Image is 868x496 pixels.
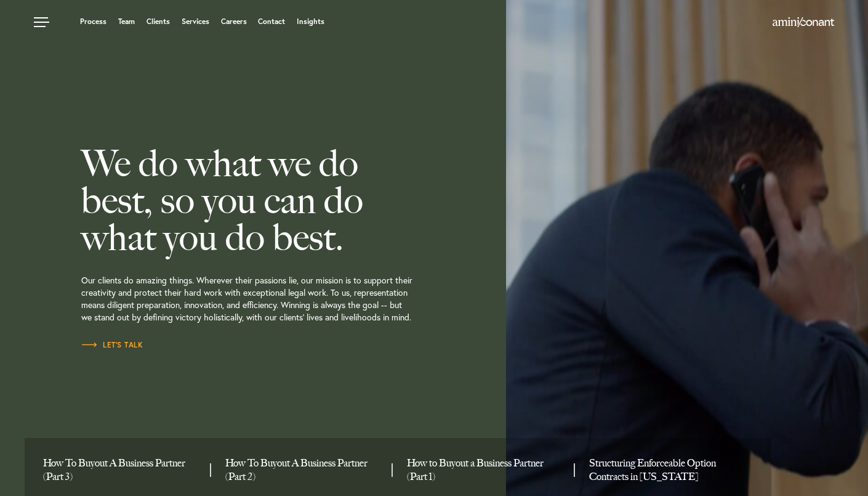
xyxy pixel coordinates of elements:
[81,341,143,349] span: Let’s Talk
[589,457,747,484] a: Structuring Enforceable Option Contracts in Texas
[43,457,201,484] a: How To Buyout A Business Partner (Part 3)
[80,18,106,25] a: Process
[773,17,834,27] img: Amini & Conant
[118,18,135,25] a: Team
[147,18,170,25] a: Clients
[182,18,209,25] a: Services
[221,18,247,25] a: Careers
[81,256,497,339] p: Our clients do amazing things. Wherever their passions lie, our mission is to support their creat...
[81,339,143,351] a: Let’s Talk
[225,457,383,484] a: How To Buyout A Business Partner (Part 2)
[258,18,285,25] a: Contact
[81,145,497,256] h2: We do what we do best, so you can do what you do best.
[297,18,324,25] a: Insights
[407,457,565,484] a: How to Buyout a Business Partner (Part 1)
